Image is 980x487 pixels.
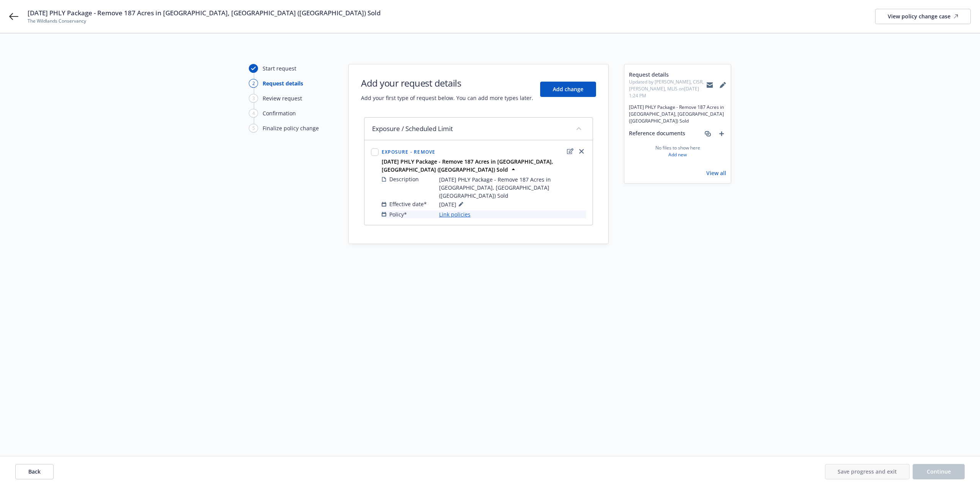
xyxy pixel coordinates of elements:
[263,124,319,132] div: Finalize policy change
[389,210,407,218] span: Policy*
[629,79,706,99] span: Updated by [PERSON_NAME], CISR, [PERSON_NAME], MLIS on [DATE] 1:24 PM
[389,200,427,208] span: Effective date*
[249,124,258,133] div: 5
[577,147,586,156] a: close
[263,109,296,117] div: Confirmation
[825,464,910,479] button: Save progress and exit
[655,144,700,151] span: No files to show here
[629,104,726,125] span: [DATE] PHLY Package - Remove 187 Acres in [GEOGRAPHIC_DATA], [GEOGRAPHIC_DATA] ([GEOGRAPHIC_DATA]...
[888,9,958,24] div: View policy change case
[573,122,585,134] button: collapse content
[28,18,381,25] span: The Wildlands Conservancy
[364,118,593,140] div: Exposure / Scheduled Limitcollapse content
[927,468,951,475] span: Continue
[838,468,897,475] span: Save progress and exit
[382,158,553,173] strong: [DATE] PHLY Package - Remove 187 Acres in [GEOGRAPHIC_DATA], [GEOGRAPHIC_DATA] ([GEOGRAPHIC_DATA]...
[717,129,726,138] a: add
[249,94,258,103] div: 3
[263,94,302,102] div: Review request
[263,64,296,72] div: Start request
[28,8,381,18] span: [DATE] PHLY Package - Remove 187 Acres in [GEOGRAPHIC_DATA], [GEOGRAPHIC_DATA] ([GEOGRAPHIC_DATA]...
[382,149,435,155] span: Exposure - Remove
[875,9,971,24] a: View policy change case
[372,124,453,133] span: Exposure / Scheduled Limit
[668,151,687,158] a: Add new
[249,109,258,118] div: 4
[629,129,685,138] span: Reference documents
[439,175,586,200] span: [DATE] PHLY Package - Remove 187 Acres in [GEOGRAPHIC_DATA], [GEOGRAPHIC_DATA] ([GEOGRAPHIC_DATA]...
[389,175,419,183] span: Description
[439,200,465,209] span: [DATE]
[706,169,726,177] a: View all
[540,82,596,97] button: Add change
[629,71,706,79] span: Request details
[439,210,470,218] a: Link policies
[913,464,965,479] button: Continue
[361,94,533,102] span: Add your first type of request below. You can add more types later.
[361,77,533,89] h1: Add your request details
[15,464,54,479] button: Back
[553,85,583,93] span: Add change
[703,129,712,138] a: associate
[263,79,303,87] div: Request details
[565,147,575,156] a: edit
[28,468,41,475] span: Back
[249,79,258,88] div: 2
